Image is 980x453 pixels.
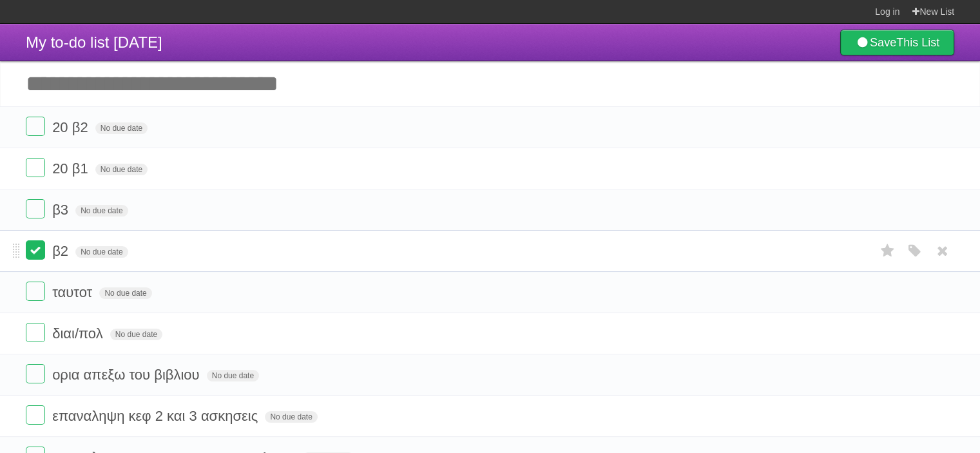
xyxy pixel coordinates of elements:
span: No due date [95,122,148,134]
label: Done [26,323,45,342]
label: Done [26,240,45,260]
span: No due date [75,246,128,258]
span: No due date [265,411,317,423]
span: ορια απεξω του βιβλιου [52,367,202,383]
span: β3 [52,202,72,218]
span: β2 [52,243,72,259]
span: ταυτοτ [52,284,95,300]
span: No due date [110,329,162,340]
label: Done [26,199,45,218]
label: Star task [876,240,900,262]
label: Done [26,117,45,136]
b: This List [896,36,939,49]
label: Done [26,158,45,177]
span: επαναληψη κεφ 2 και 3 ασκησεις [52,408,261,424]
span: 20 β2 [52,119,91,135]
span: My to-do list [DATE] [26,34,162,51]
label: Done [26,364,45,383]
a: SaveThis List [840,30,954,55]
label: Done [26,405,45,425]
span: No due date [95,164,148,175]
span: 20 β1 [52,160,91,177]
span: No due date [99,287,151,299]
span: No due date [207,370,259,381]
span: διαι/πολ [52,325,106,342]
span: No due date [75,205,128,217]
label: Done [26,282,45,301]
